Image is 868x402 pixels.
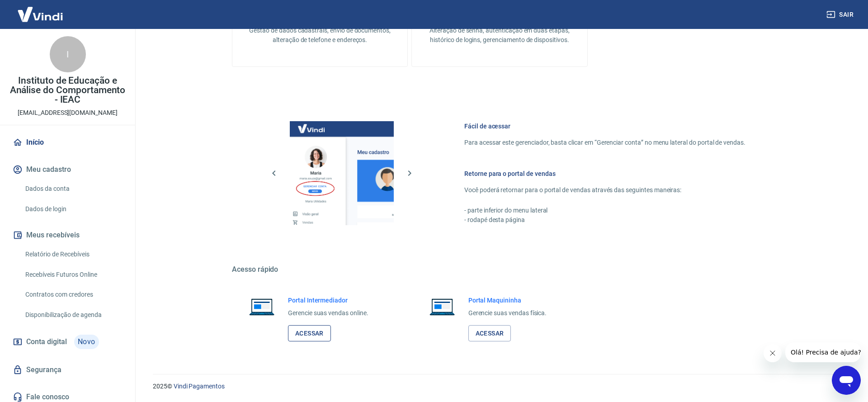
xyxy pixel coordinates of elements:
[22,180,124,198] a: Dados da conta
[426,26,572,45] p: Alteração de senha, autenticação em duas etapas, histórico de logins, gerenciamento de dispositivos.
[22,306,124,324] a: Disponibilização de agenda
[464,206,745,215] p: - parte inferior do menu lateral
[11,132,124,152] a: Início
[464,215,745,225] p: - rodapé desta página
[174,383,225,390] a: Vindi Pagamentos
[464,138,745,147] p: Para acessar este gerenciador, basta clicar em “Gerenciar conta” no menu lateral do portal de ven...
[764,344,782,362] iframe: Close message
[11,225,124,245] button: Meus recebíveis
[11,331,124,353] a: Conta digitalNovo
[26,336,67,348] span: Conta digital
[785,342,861,362] iframe: Message from company
[5,6,76,14] span: Olá! Precisa de ajuda?
[7,76,128,104] p: Instituto de Educação e Análise do Comportamento - IEAC
[11,160,124,180] button: Meu cadastro
[288,296,368,305] h6: Portal Intermediador
[247,26,393,45] p: Gestão de dados cadastrais, envio de documentos, alteração de telefone e endereços.
[288,325,331,342] a: Acessar
[290,121,394,225] img: Imagem da dashboard mostrando o botão de gerenciar conta na sidebar no lado esquerdo
[288,308,368,318] p: Gerencie suas vendas online.
[74,335,99,349] span: Novo
[243,296,281,317] img: Imagem de um notebook aberto
[18,108,118,118] p: [EMAIL_ADDRESS][DOMAIN_NAME]
[464,185,745,195] p: Você poderá retornar para o portal de vendas através das seguintes maneiras:
[11,360,124,380] a: Segurança
[232,265,767,274] h5: Acesso rápido
[22,285,124,304] a: Contratos com credores
[423,296,461,317] img: Imagem de um notebook aberto
[464,122,745,131] h6: Fácil de acessar
[22,265,124,284] a: Recebíveis Futuros Online
[22,245,124,264] a: Relatório de Recebíveis
[468,325,511,342] a: Acessar
[153,382,846,391] p: 2025 ©
[11,0,70,28] img: Vindi
[464,169,745,178] h6: Retorne para o portal de vendas
[50,36,86,72] div: I
[825,6,857,23] button: Sair
[832,366,861,395] iframe: Button to launch messaging window
[22,200,124,218] a: Dados de login
[468,308,547,318] p: Gerencie suas vendas física.
[468,296,547,305] h6: Portal Maquininha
